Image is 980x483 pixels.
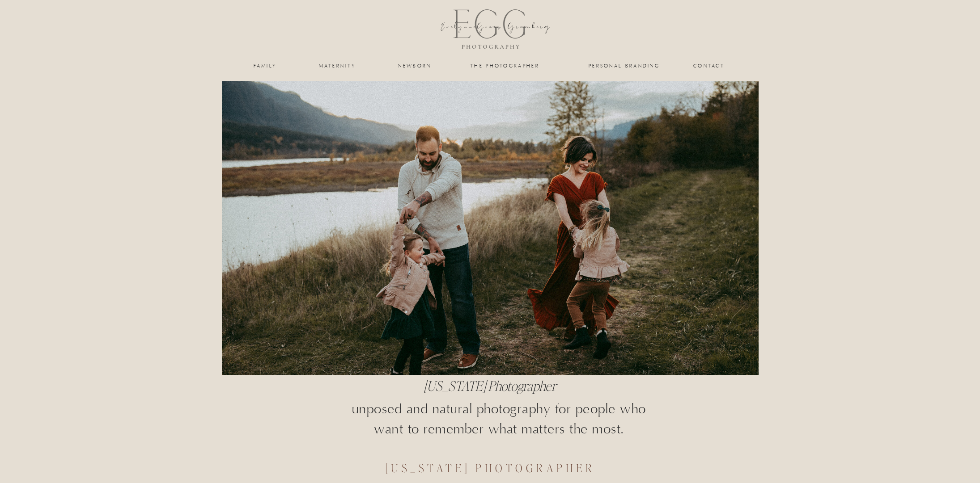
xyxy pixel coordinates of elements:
a: family [247,63,284,68]
a: maternity [319,63,356,68]
a: newborn [397,63,433,68]
a: personal branding [588,63,661,68]
i: [US_STATE] Photographer [424,377,556,394]
h3: [US_STATE] photographer [336,460,645,467]
a: the photographer [460,63,550,68]
a: Contact [693,63,725,68]
p: unposed and natural photography for people who want to remember what matters the most. [341,399,657,441]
